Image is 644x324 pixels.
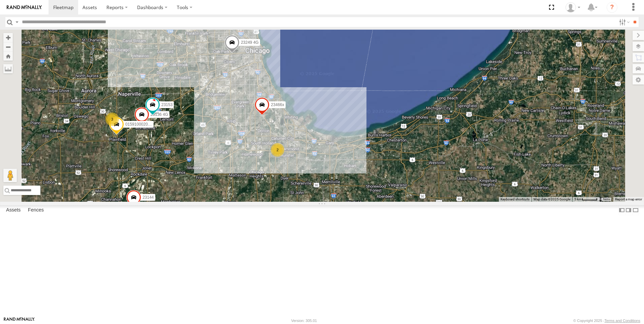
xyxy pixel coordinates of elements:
label: Fences [25,205,47,215]
span: 23249 4G [241,40,259,44]
div: 2 [271,143,284,157]
span: 23136 4G [151,112,168,117]
label: Dock Summary Table to the Right [625,205,632,215]
div: Puma Singh [563,2,583,12]
div: Version: 305.01 [291,319,317,323]
a: Terms [603,198,610,201]
button: Map Scale: 5 km per 43 pixels [572,197,600,202]
label: Assets [3,205,24,215]
label: Dock Summary Table to the Left [618,205,625,215]
label: Map Settings [633,75,644,85]
span: Map data ©2025 Google [534,197,570,201]
button: Zoom out [3,42,13,52]
button: Zoom Home [3,52,13,61]
span: 23466x [271,102,284,107]
a: Terms and Conditions [605,319,640,323]
div: 3 [105,112,119,126]
label: Measure [3,64,13,73]
label: Hide Summary Table [632,205,639,215]
button: Keyboard shortcuts [501,197,529,202]
a: Visit our Website [4,317,35,324]
button: Drag Pegman onto the map to open Street View [3,169,17,182]
span: 5 km [574,197,582,201]
button: Zoom in [3,33,13,42]
div: © Copyright 2025 - [573,319,640,323]
label: Search Filter Options [616,17,631,27]
span: 23144 [142,195,154,200]
img: rand-logo.svg [7,5,42,10]
label: Search Query [14,17,20,27]
i: ? [607,2,617,13]
a: Report a map error [615,197,642,201]
span: 23153 [161,102,172,107]
span: 015910002000092 [125,122,159,127]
